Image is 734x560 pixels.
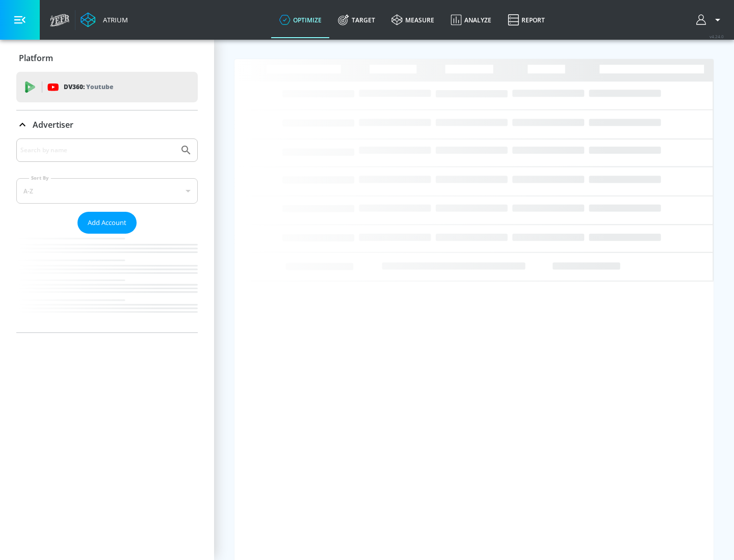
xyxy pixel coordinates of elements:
[33,119,73,130] p: Advertiser
[330,2,383,38] a: Target
[271,2,330,38] a: optimize
[16,72,198,102] div: DV360: Youtube
[64,81,113,93] p: DV360:
[383,2,442,38] a: measure
[20,144,175,157] input: Search by name
[81,12,128,27] a: Atrium
[19,52,53,64] p: Platform
[88,217,126,229] span: Add Account
[77,212,137,234] button: Add Account
[710,34,724,39] span: v 4.24.0
[86,81,113,92] p: Youtube
[16,110,198,139] div: Advertiser
[16,138,198,332] div: Advertiser
[16,178,198,204] div: A-Z
[16,44,198,72] div: Platform
[16,234,198,332] nav: list of Advertiser
[500,2,553,38] a: Report
[99,15,128,24] div: Atrium
[442,2,500,38] a: Analyze
[29,175,51,181] label: Sort By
